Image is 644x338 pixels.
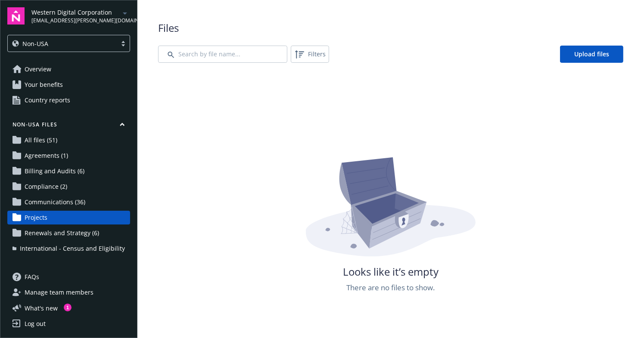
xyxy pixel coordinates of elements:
button: Western Digital Corporation[EMAIL_ADDRESS][PERSON_NAME][DOMAIN_NAME]arrowDropDown [31,7,130,25]
a: Your benefits [7,78,130,92]
a: Renewals and Strategy (6) [7,226,130,240]
span: Agreements (1) [25,149,68,163]
div: Log out [25,317,46,331]
span: Filters [292,47,327,61]
button: Filters [291,46,329,63]
a: Upload files [560,46,623,63]
span: Non-USA [12,39,112,48]
a: Communications (36) [7,195,130,209]
div: 1 [64,304,72,311]
span: FAQs [25,270,39,284]
span: Country reports [25,93,70,107]
span: There are no files to show. [347,282,435,293]
span: Compliance (2) [25,180,67,194]
span: Files [158,21,623,35]
span: International - Census and Eligibility [20,242,125,255]
span: Western Digital Corporation [31,8,120,17]
a: International - Census and Eligibility [7,242,130,255]
a: Manage team members [7,286,130,299]
a: All files (51) [7,133,130,147]
input: Search by file name... [158,46,287,63]
span: Your benefits [25,78,63,92]
a: Agreements (1) [7,149,130,163]
span: Non-USA [22,39,48,48]
span: [EMAIL_ADDRESS][PERSON_NAME][DOMAIN_NAME] [31,17,120,25]
a: arrowDropDown [120,8,130,18]
a: FAQs [7,270,130,284]
span: Looks like it’s empty [343,264,439,279]
span: Billing and Audits (6) [25,164,84,178]
a: Overview [7,62,130,76]
span: Projects [25,211,47,224]
span: Overview [25,62,51,76]
span: What ' s new [25,304,58,313]
button: What's new1 [7,304,72,313]
a: Billing and Audits (6) [7,164,130,178]
button: Non-USA Files [7,121,130,132]
span: Filters [308,49,326,58]
span: Communications (36) [25,195,85,209]
img: navigator-logo.svg [7,7,25,25]
span: All files (51) [25,133,57,147]
span: Manage team members [25,286,93,299]
a: Country reports [7,93,130,107]
span: Renewals and Strategy (6) [25,226,99,240]
a: Projects [7,211,130,224]
span: Upload files [574,50,609,58]
a: Compliance (2) [7,180,130,194]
